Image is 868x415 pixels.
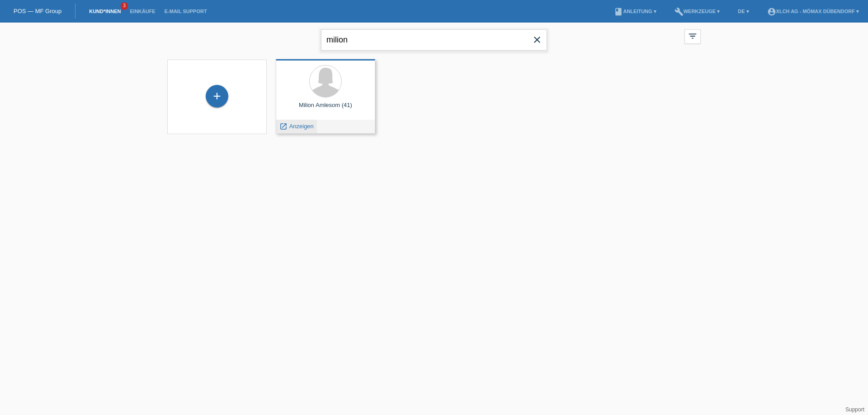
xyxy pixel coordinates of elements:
[279,123,314,130] a: launch Anzeigen
[733,9,753,14] a: DE ▾
[614,7,623,16] i: book
[125,9,160,14] a: Einkäufe
[675,7,684,16] i: build
[767,7,776,16] i: account_circle
[845,406,864,413] a: Support
[121,2,128,10] span: 3
[688,31,698,41] i: filter_list
[160,9,212,14] a: E-Mail Support
[206,89,228,104] div: Kund*in hinzufügen
[670,9,725,14] a: buildWerkzeuge ▾
[85,9,125,14] a: Kund*innen
[609,9,660,14] a: bookAnleitung ▾
[763,9,863,14] a: account_circleXLCH AG - Mömax Dübendorf ▾
[321,29,547,51] input: Suche...
[283,102,368,116] div: Milion Amlesom (41)
[279,122,288,131] i: launch
[532,34,542,45] i: close
[14,8,61,14] a: POS — MF Group
[289,123,314,130] span: Anzeigen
